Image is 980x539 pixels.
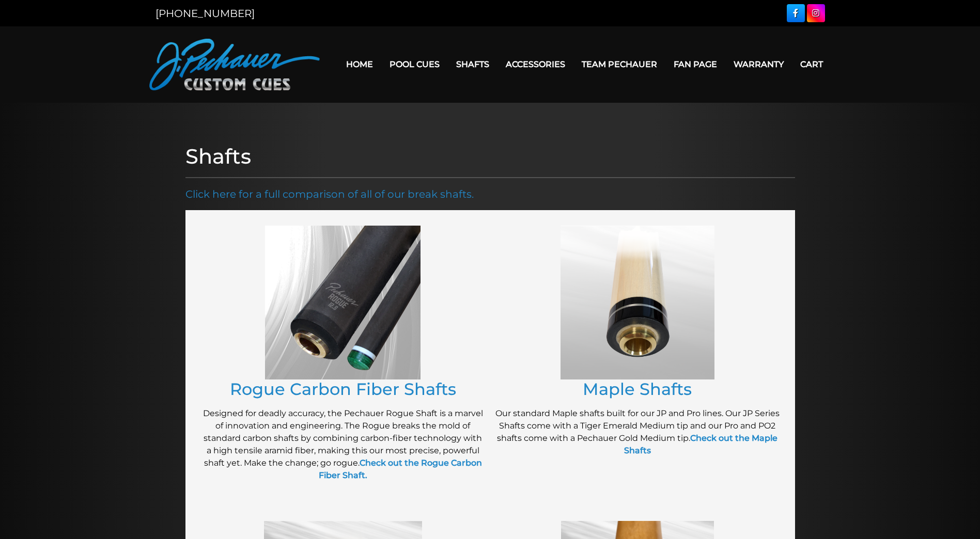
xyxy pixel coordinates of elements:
p: Our standard Maple shafts built for our JP and Pro lines. Our JP Series Shafts come with a Tiger ... [495,407,780,457]
img: Pechauer Custom Cues [149,39,320,90]
a: Cart [792,51,831,77]
a: Warranty [725,51,792,77]
a: Accessories [497,51,573,77]
a: Home [338,51,381,77]
a: Fan Page [665,51,725,77]
a: Shafts [448,51,497,77]
a: Pool Cues [381,51,448,77]
p: Designed for deadly accuracy, the Pechauer Rogue Shaft is a marvel of innovation and engineering.... [201,407,485,482]
a: Maple Shafts [583,379,692,399]
a: Click here for a full comparison of all of our break shafts. [185,188,474,200]
a: Check out the Maple Shafts [624,433,778,455]
h1: Shafts [185,144,795,169]
a: Check out the Rogue Carbon Fiber Shaft. [319,458,482,480]
a: [PHONE_NUMBER] [155,7,255,20]
a: Rogue Carbon Fiber Shafts [230,379,456,399]
a: Team Pechauer [573,51,665,77]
